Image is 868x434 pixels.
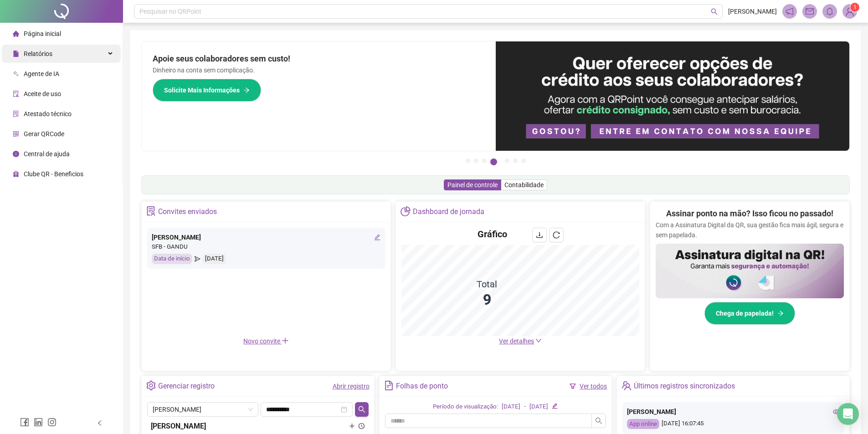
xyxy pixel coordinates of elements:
div: Gerenciar registro [158,378,215,394]
span: download [536,231,543,239]
span: reload [553,231,560,239]
span: solution [13,111,19,117]
img: banner%2Fa8ee1423-cce5-4ffa-a127-5a2d429cc7d8.png [496,41,850,151]
button: 2 [474,158,478,163]
img: banner%2F02c71560-61a6-44d4-94b9-c8ab97240462.png [656,244,844,298]
span: info-circle [13,151,19,157]
span: edit [374,234,380,240]
div: App online [627,419,659,429]
span: Chega de papelada! [716,308,774,318]
span: plus [349,423,355,429]
button: 3 [482,158,487,163]
p: Dinheiro na conta sem complicação. [153,65,485,75]
span: filter [570,383,576,389]
span: linkedin [34,418,43,427]
div: Data de início [152,254,192,264]
span: Relatórios [24,50,52,57]
button: 1 [466,158,470,163]
span: search [711,8,718,15]
a: Ver todos [580,383,607,390]
span: facebook [20,418,29,427]
span: Agente de IA [24,70,59,77]
span: left [97,420,103,426]
span: home [13,31,19,37]
h4: Gráfico [478,228,507,240]
h2: Assinar ponto na mão? Isso ficou no passado! [666,207,833,220]
span: audit [13,91,19,97]
button: 7 [521,158,526,163]
span: send [195,254,200,264]
button: 6 [513,158,518,163]
span: 1 [853,4,857,10]
button: 5 [505,158,509,163]
div: [DATE] [529,402,548,412]
div: [PERSON_NAME] [152,232,380,242]
span: clock-circle [359,423,365,429]
span: file [13,51,19,57]
span: Atestado técnico [24,110,72,117]
span: search [595,417,602,424]
button: Solicite Mais Informações [153,79,261,102]
div: Dashboard de jornada [413,204,484,220]
div: Folhas de ponto [396,378,448,394]
span: notification [786,7,794,15]
div: [DATE] [502,402,520,412]
span: Página inicial [24,30,61,37]
span: solution [146,206,156,216]
a: Ver detalhes down [499,337,542,345]
button: Chega de papelada! [704,302,795,325]
div: [DATE] [203,254,226,264]
span: mail [806,7,814,15]
span: arrow-right [777,310,784,317]
span: qrcode [13,131,19,137]
div: Período de visualização: [433,402,498,412]
div: - [524,402,526,412]
span: Solicite Mais Informações [164,85,240,95]
span: plus [282,337,289,344]
div: Últimos registros sincronizados [634,378,735,394]
div: SFB - GANDU [152,242,380,252]
span: search [358,406,365,413]
span: Central de ajuda [24,150,70,158]
sup: Atualize o seu contato no menu Meus Dados [850,3,859,12]
a: Abrir registro [333,383,370,390]
p: Com a Assinatura Digital da QR, sua gestão fica mais ágil, segura e sem papelada. [656,220,844,240]
span: Novo convite [243,337,289,345]
span: edit [552,403,558,409]
span: eye [833,408,839,415]
span: [PERSON_NAME] [728,6,777,16]
button: 4 [490,158,497,165]
h2: Apoie seus colaboradores sem custo! [153,52,485,65]
div: Open Intercom Messenger [837,403,859,425]
div: [PERSON_NAME] [151,420,365,432]
span: Gerar QRCode [24,130,64,138]
span: down [535,337,542,344]
span: pie-chart [401,206,410,216]
span: Ver detalhes [499,337,534,345]
span: gift [13,171,19,177]
span: instagram [47,418,56,427]
span: Aceite de uso [24,90,61,97]
span: Painel de controle [447,181,498,189]
div: [PERSON_NAME] [627,407,839,417]
span: team [621,381,631,390]
span: Clube QR - Beneficios [24,170,83,178]
span: LUIZ ALBERTO DE JESUS SANTOS [153,403,253,416]
div: Convites enviados [158,204,217,220]
span: Contabilidade [504,181,544,189]
span: file-text [384,381,394,390]
span: bell [826,7,834,15]
div: [DATE] 16:07:45 [627,419,839,429]
span: setting [146,381,156,390]
span: arrow-right [243,87,250,93]
img: 94291 [843,5,857,18]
